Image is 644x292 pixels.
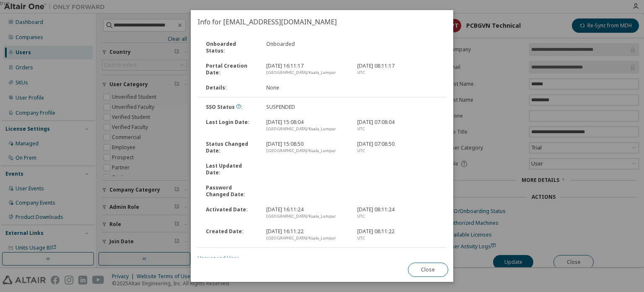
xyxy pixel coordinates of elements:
div: UTC [357,235,438,242]
div: Portal Creation Date : [201,63,261,76]
div: [DATE] 08:11:24 [352,206,443,220]
div: [GEOGRAPHIC_DATA]/Kuala_Lumpur [267,213,348,220]
h2: Info for [EMAIL_ADDRESS][DOMAIN_NAME] [191,10,453,34]
a: Unsuspend User [197,255,239,262]
div: [GEOGRAPHIC_DATA]/Kuala_Lumpur [267,147,348,154]
div: Onboarded Status : [201,41,261,54]
button: Close [408,263,448,277]
div: [GEOGRAPHIC_DATA]/Kuala_Lumpur [267,69,348,76]
div: Last Updated Date : [201,163,261,176]
div: [DATE] 16:11:22 [262,228,353,242]
div: Onboarded [262,41,353,54]
div: Activated Date : [201,206,261,220]
div: [DATE] 08:11:17 [352,63,443,76]
div: [DATE] 07:08:50 [352,141,443,154]
div: SSO Status : [201,104,261,110]
div: [DATE] 15:08:50 [262,141,353,154]
div: Password Changed Date : [201,184,261,198]
div: Status Changed Date : [201,141,261,154]
div: UTC [357,126,438,132]
div: [DATE] 07:08:04 [352,119,443,132]
div: Created Date : [201,228,261,242]
div: UTC [357,69,438,76]
div: [GEOGRAPHIC_DATA]/Kuala_Lumpur [267,235,348,242]
div: SUSPENDED [262,104,353,110]
div: None [262,84,353,91]
div: [DATE] 15:08:04 [262,119,353,132]
div: [DATE] 16:11:17 [262,63,353,76]
div: Last Login Date : [201,119,261,132]
div: [GEOGRAPHIC_DATA]/Kuala_Lumpur [267,126,348,132]
div: UTC [357,147,438,154]
div: [DATE] 08:11:22 [352,228,443,242]
div: [DATE] 16:11:24 [262,206,353,220]
div: Details : [201,84,261,91]
div: UTC [357,213,438,220]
